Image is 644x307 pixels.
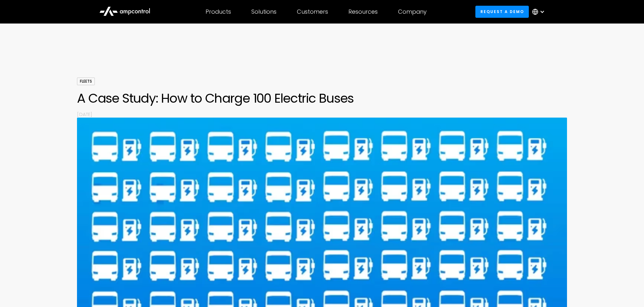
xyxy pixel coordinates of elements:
div: Customers [297,8,328,15]
div: Products [206,8,231,15]
div: Company [398,8,427,15]
div: Solutions [251,8,276,15]
h1: A Case Study: How to Charge 100 Electric Buses [77,91,567,106]
div: Resources [348,8,378,15]
p: [DATE] [77,111,567,118]
a: Request a demo [475,6,529,17]
div: Fleets [77,78,95,85]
